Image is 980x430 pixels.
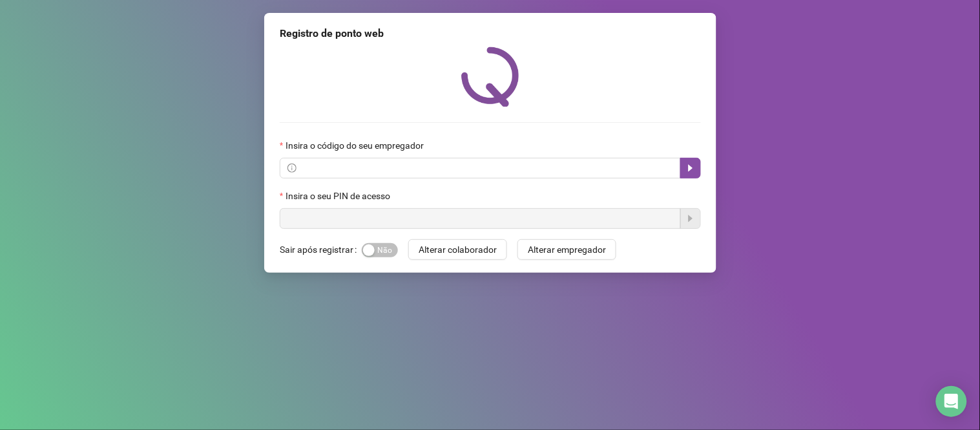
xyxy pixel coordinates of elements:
button: Alterar colaborador [408,239,507,260]
span: info-circle [287,164,297,173]
span: Alterar empregador [528,242,606,257]
label: Insira o seu PIN de acesso [280,189,399,203]
span: Alterar colaborador [419,242,497,257]
img: QRPoint [461,47,519,107]
label: Insira o código do seu empregador [280,138,432,153]
div: Open Intercom Messenger [936,386,967,417]
button: Alterar empregador [517,239,616,260]
label: Sair após registrar [280,239,362,260]
div: Registro de ponto web [280,26,701,41]
span: caret-right [685,163,696,173]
